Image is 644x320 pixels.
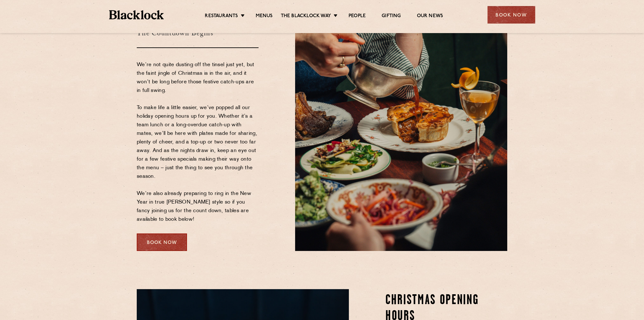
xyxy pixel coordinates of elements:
[382,13,401,20] a: Gifting
[137,61,259,224] p: We’re not quite dusting off the tinsel just yet, but the faint jingle of Christmas is in the air,...
[256,13,273,20] a: Menus
[417,13,443,20] a: Our News
[281,13,331,20] a: The Blacklock Way
[137,233,187,251] div: Book Now
[488,6,535,24] div: Book Now
[349,13,366,20] a: People
[137,19,259,48] h3: The Countdown Begins
[205,13,238,20] a: Restaurants
[109,10,164,19] img: BL_Textured_Logo-footer-cropped.svg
